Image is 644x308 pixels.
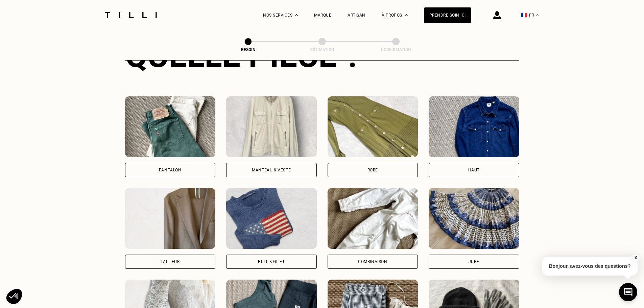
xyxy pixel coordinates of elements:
[362,47,430,52] div: Confirmation
[161,260,180,264] div: Tailleur
[295,14,298,16] img: Menu déroulant
[328,188,418,249] img: Tilli retouche votre Combinaison
[258,260,285,264] div: Pull & gilet
[405,14,408,16] img: Menu déroulant à propos
[542,257,638,276] p: Bonjour, avez-vous des questions?
[288,47,356,52] div: Estimation
[252,168,291,172] div: Manteau & Veste
[214,47,282,52] div: Besoin
[521,12,527,18] span: 🇫🇷
[493,11,501,19] img: icône connexion
[159,168,182,172] div: Pantalon
[348,13,365,18] a: Artisan
[125,188,216,249] img: Tilli retouche votre Tailleur
[367,168,378,172] div: Robe
[468,168,480,172] div: Haut
[424,7,471,23] a: Prendre soin ici
[429,96,519,157] img: Tilli retouche votre Haut
[469,260,479,264] div: Jupe
[328,96,418,157] img: Tilli retouche votre Robe
[314,13,331,18] a: Marque
[429,188,519,249] img: Tilli retouche votre Jupe
[125,96,216,157] img: Tilli retouche votre Pantalon
[226,96,317,157] img: Tilli retouche votre Manteau & Veste
[226,188,317,249] img: Tilli retouche votre Pull & gilet
[632,254,639,262] button: X
[358,260,387,264] div: Combinaison
[102,12,159,18] img: Logo du service de couturière Tilli
[536,14,539,16] img: menu déroulant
